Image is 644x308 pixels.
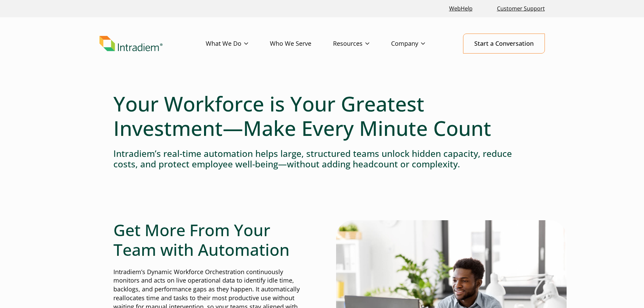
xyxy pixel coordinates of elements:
[206,34,270,54] a: What We Do
[99,36,163,52] img: Intradiem
[99,36,206,52] a: Link to homepage of Intradiem
[270,34,333,54] a: Who We Serve
[333,34,391,54] a: Resources
[113,148,531,169] h4: Intradiem’s real-time automation helps large, structured teams unlock hidden capacity, reduce cos...
[463,34,545,54] a: Start a Conversation
[113,220,308,259] h2: Get More From Your Team with Automation
[391,34,447,54] a: Company
[494,1,548,16] a: Customer Support
[446,1,475,16] a: Link opens in a new window
[113,91,531,140] h1: Your Workforce is Your Greatest Investment—Make Every Minute Count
